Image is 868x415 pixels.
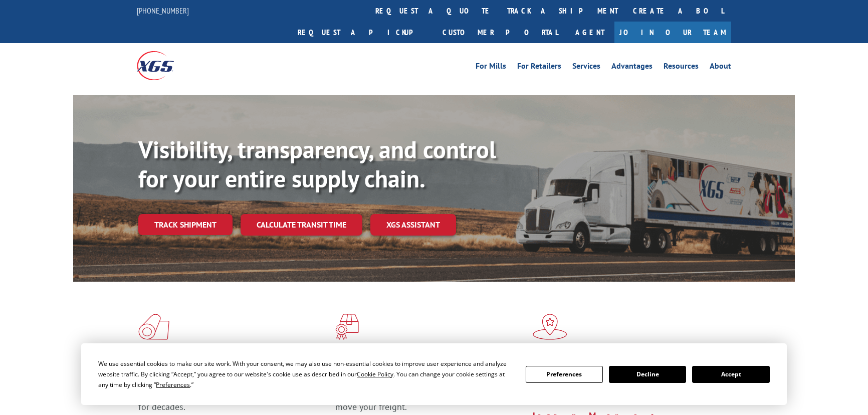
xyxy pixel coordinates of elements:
[710,62,731,73] a: About
[241,214,362,236] a: Calculate transit time
[357,370,393,378] span: Cookie Policy
[138,134,496,194] b: Visibility, transparency, and control for your entire supply chain.
[572,62,600,73] a: Services
[533,314,567,340] img: xgs-icon-flagship-distribution-model-red
[138,214,233,235] a: Track shipment
[290,22,435,43] a: Request a pickup
[138,377,327,412] span: As an industry carrier of choice, XGS has brought innovation and dedication to flooring logistics...
[138,314,169,340] img: xgs-icon-total-supply-chain-intelligence-red
[664,62,699,73] a: Resources
[137,6,189,16] a: [PHONE_NUMBER]
[565,22,614,43] a: Agent
[435,22,565,43] a: Customer Portal
[476,62,506,73] a: For Mills
[609,366,686,383] button: Decline
[370,214,456,236] a: XGS ASSISTANT
[98,358,513,390] div: We use essential cookies to make our site work. With your consent, we may also use non-essential ...
[335,314,359,340] img: xgs-icon-focused-on-flooring-red
[156,380,190,389] span: Preferences
[692,366,769,383] button: Accept
[81,343,787,405] div: Cookie Consent Prompt
[526,366,603,383] button: Preferences
[517,62,561,73] a: For Retailers
[611,62,653,73] a: Advantages
[614,22,731,43] a: Join Our Team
